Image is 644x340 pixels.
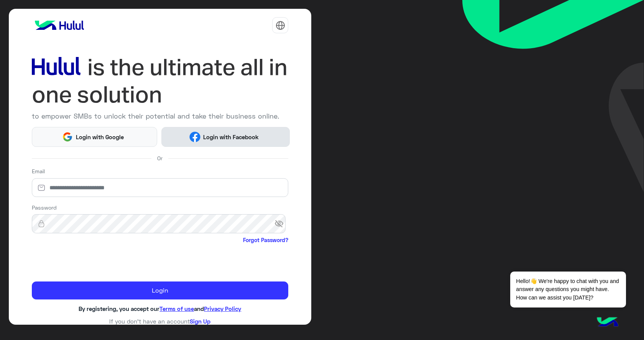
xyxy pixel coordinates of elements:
span: Login with Facebook [200,133,262,142]
button: Login with Facebook [161,127,290,146]
img: Facebook [189,132,200,142]
button: Login [32,281,289,300]
button: Login with Google [32,127,157,146]
img: email [32,184,51,192]
span: Hello!👋 We're happy to chat with you and answer any questions you might have. How can we assist y... [510,272,626,307]
img: tab [276,21,285,30]
a: Sign Up [190,318,210,325]
span: Or [157,154,163,162]
label: Email [32,167,45,175]
span: By registering, you accept our [79,305,159,312]
img: hululLoginTitle_EN.svg [32,54,289,108]
img: hulul-logo.png [594,309,621,336]
iframe: reCAPTCHA [32,246,148,276]
a: Privacy Policy [204,305,241,312]
a: Terms of use [159,305,194,312]
img: lock [32,220,51,228]
h6: If you don’t have an account [32,318,289,325]
img: Google [62,132,73,142]
img: logo [32,18,87,33]
span: and [194,305,204,312]
span: Login with Google [73,133,127,142]
a: Forgot Password? [243,236,288,244]
label: Password [32,203,57,211]
p: to empower SMBs to unlock their potential and take their business online. [32,111,289,121]
span: visibility_off [274,217,288,231]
